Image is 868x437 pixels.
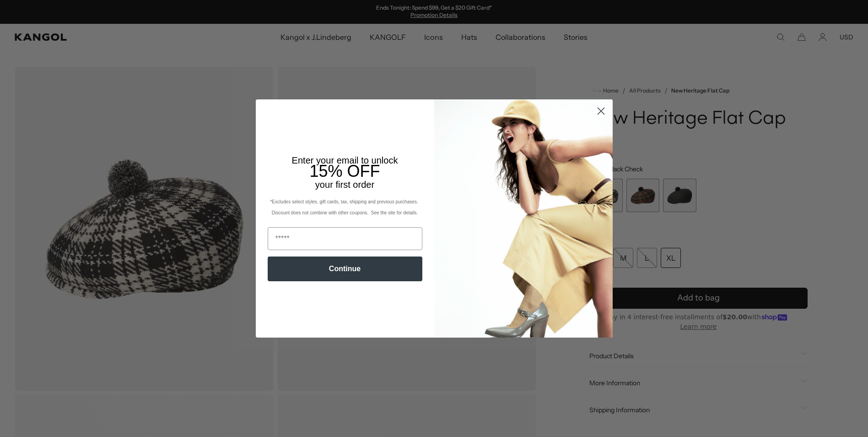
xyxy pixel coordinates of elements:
[309,162,380,180] span: 15% OFF
[268,227,422,250] input: Email
[292,155,398,165] span: Enter your email to unlock
[593,103,609,119] button: Close dialog
[270,199,419,215] span: *Excludes select styles, gift cards, tax, shipping and previous purchases. Discount does not comb...
[315,180,374,190] span: your first order
[434,99,613,338] img: 93be19ad-e773-4382-80b9-c9d740c9197f.jpeg
[268,257,422,281] button: Continue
